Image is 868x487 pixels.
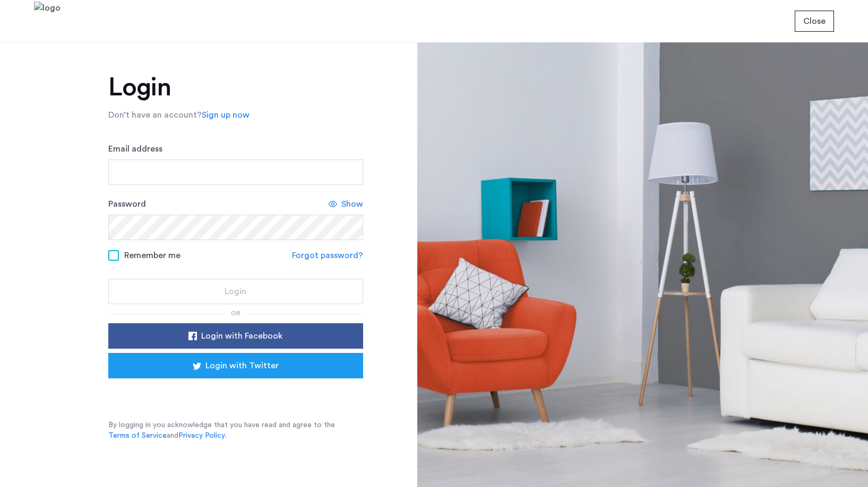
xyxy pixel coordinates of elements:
[202,109,250,121] a: Sign up now
[108,420,363,441] p: By logging in you acknowledge that you have read and agree to the and .
[178,430,225,441] a: Privacy Policy
[108,75,363,100] h1: Login
[205,359,279,372] span: Login with Twitter
[124,249,181,262] span: Remember me
[108,353,363,378] button: button
[292,249,363,262] a: Forgot password?
[108,143,162,155] label: Email address
[803,15,826,28] span: Close
[108,323,363,349] button: button
[108,198,146,210] label: Password
[231,310,240,316] span: or
[201,330,282,342] span: Login with Facebook
[108,111,202,119] span: Don’t have an account?
[341,198,363,210] span: Show
[108,430,167,441] a: Terms of Service
[34,2,61,41] img: logo
[795,11,834,32] button: button
[225,285,246,298] span: Login
[108,279,363,304] button: button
